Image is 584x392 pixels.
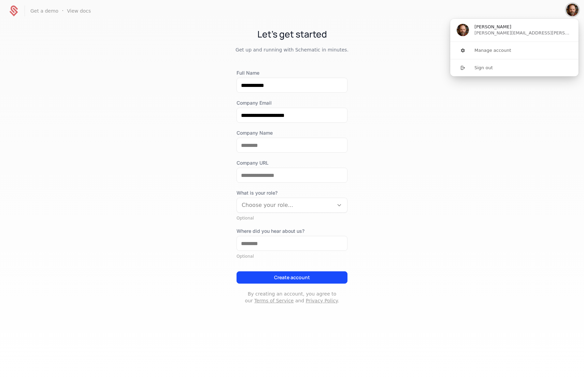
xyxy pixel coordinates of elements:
button: Close user button [566,4,579,16]
a: View docs [67,7,91,14]
div: User button popover [450,19,579,76]
a: Terms of Service [254,298,294,303]
img: Mitch Haile [457,24,469,36]
label: Where did you hear about us? [237,228,347,235]
button: Manage account [450,42,579,59]
label: Company URL [237,160,347,166]
label: Company Name [237,130,347,136]
a: Get a demo [30,7,58,14]
span: · [62,7,63,15]
span: [PERSON_NAME] [474,24,511,30]
img: Mitch Haile [566,4,579,16]
a: Privacy Policy [306,298,338,303]
button: Create account [237,271,347,284]
span: [PERSON_NAME][EMAIL_ADDRESS][PERSON_NAME][DOMAIN_NAME] [474,30,572,36]
button: Sign out [450,59,579,76]
div: Optional [237,254,347,259]
p: By creating an account, you agree to our and . [237,290,347,304]
label: Full Name [237,70,347,76]
div: Optional [237,215,347,221]
label: Company Email [237,100,347,106]
span: What is your role? [237,190,347,196]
